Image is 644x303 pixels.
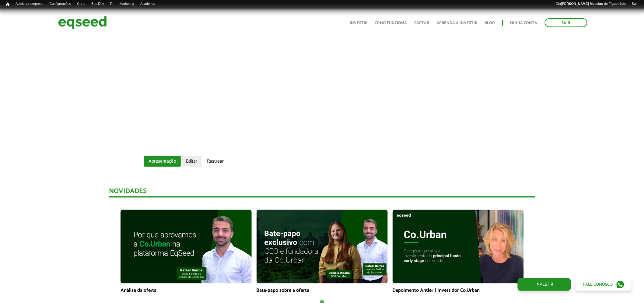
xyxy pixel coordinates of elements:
a: Bus Dev [88,2,107,6]
strong: [PERSON_NAME] Messias de Figueirêdo [561,2,626,5]
a: Como funciona [375,21,407,25]
a: Fale conosco [576,278,632,291]
img: EqSeed [58,15,107,31]
a: Captar [415,21,429,25]
img: maxresdefault.jpg [393,210,524,284]
a: Blog [485,21,495,25]
a: Geral [74,2,88,6]
a: Marketing [117,2,137,6]
p: Depoimento Antler | Investidor Co.Urban [393,288,524,294]
a: RI [107,2,117,6]
a: Aprenda a investir [437,21,478,25]
img: maxresdefault.jpg [257,210,388,284]
a: Investir [350,21,368,25]
span: Início [6,2,9,6]
img: maxresdefault.jpg [121,210,252,284]
a: Configurações [47,2,74,6]
p: Análise da oferta [121,288,252,294]
a: Academia [137,2,158,6]
a: Olá[PERSON_NAME] Messias de Figueirêdo [553,2,629,6]
a: Investir [518,278,571,291]
a: Início [3,2,12,7]
div: Novidades [109,188,535,198]
a: Sair [629,2,641,6]
a: Minha conta [510,21,537,25]
a: Sair [545,18,587,27]
p: Bate-papo sobre a oferta [257,288,388,294]
a: Adicionar empresa [12,2,47,6]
